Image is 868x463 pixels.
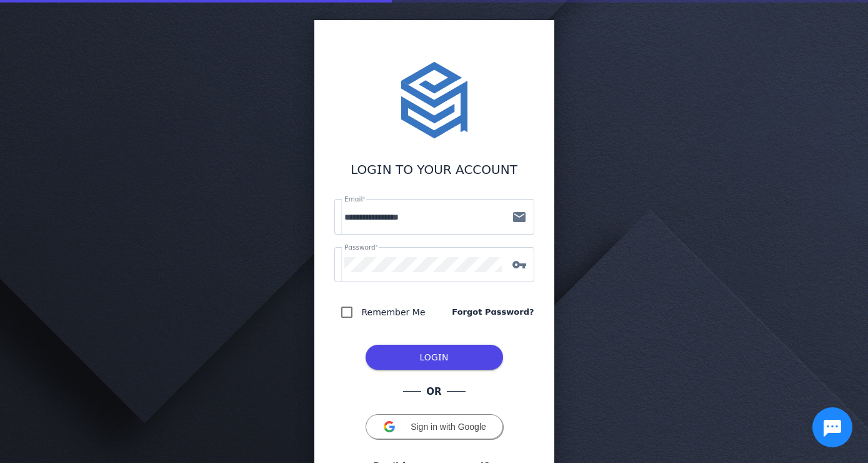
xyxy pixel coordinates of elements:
mat-label: Email [344,195,362,203]
a: Forgot Password? [452,306,534,318]
span: OR [421,385,446,399]
button: LOG IN [366,345,503,370]
mat-icon: vpn_key [504,257,534,272]
button: Sign in with Google [366,414,503,439]
span: LOGIN [420,352,449,362]
img: stacktome.svg [394,60,474,140]
mat-icon: mail [504,210,534,225]
span: Sign in with Google [411,422,486,432]
mat-label: Password [344,243,376,251]
label: Remember Me [359,305,426,320]
div: LOGIN TO YOUR ACCOUNT [334,160,534,179]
